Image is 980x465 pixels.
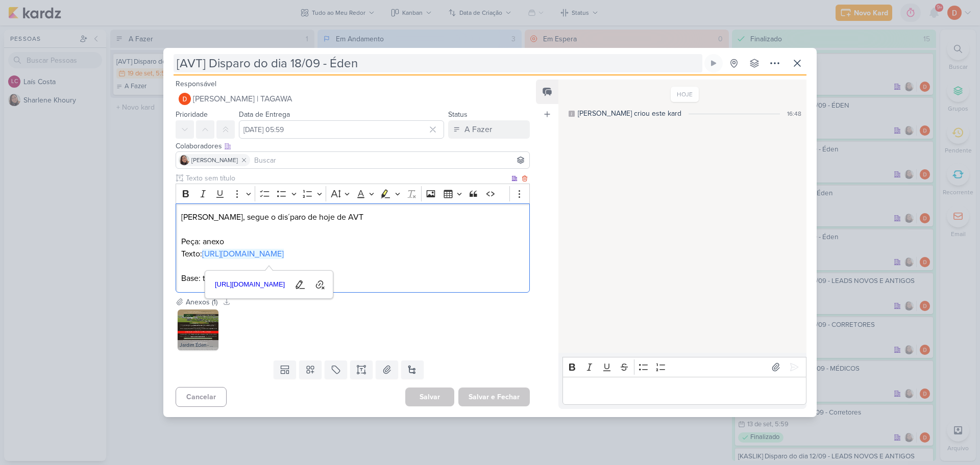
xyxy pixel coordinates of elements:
[179,155,189,165] img: Sharlene Khoury
[709,59,718,67] div: Ligar relógio
[191,156,238,165] span: [PERSON_NAME]
[176,387,227,407] button: Cancelar
[562,377,806,405] div: Editor editing area: main
[184,173,509,184] input: Texto sem título
[174,54,702,72] input: Kard Sem Título
[211,277,289,293] a: [URL][DOMAIN_NAME]
[448,120,530,139] button: A Fazer
[176,90,530,108] button: [PERSON_NAME] | TAGAWA
[176,203,530,293] div: Editor editing area: main
[181,272,524,285] p: Base: todo mundo
[562,357,806,377] div: Editor toolbar
[176,110,208,119] label: Prioridade
[239,110,290,119] label: Data de Entrega
[181,211,524,223] p: [PERSON_NAME], segue o dis´paro de hoje de AVT
[193,93,292,105] span: [PERSON_NAME] | TAGAWA
[252,154,527,166] input: Buscar
[787,109,801,118] div: 16:48
[239,120,444,139] input: Select a date
[464,123,492,136] div: A Fazer
[181,248,524,260] p: Texto:
[176,80,216,88] label: Responsável
[186,297,217,307] div: Anexos (1)
[212,278,288,291] span: [URL][DOMAIN_NAME]
[178,309,218,350] img: nfeSxNTOTMnDbFfJwDc7T3aH4wLFxbpjUYFkDrzp.jpg
[176,141,530,151] div: Colaboradores
[176,184,530,203] div: Editor toolbar
[181,236,524,248] p: Peça: anexo
[179,93,191,105] img: Diego Lima | TAGAWA
[202,249,284,259] a: [URL][DOMAIN_NAME]
[178,340,218,350] div: Jardim Éden - Disparos.jpg
[578,108,681,119] div: [PERSON_NAME] criou este kard
[448,110,468,119] label: Status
